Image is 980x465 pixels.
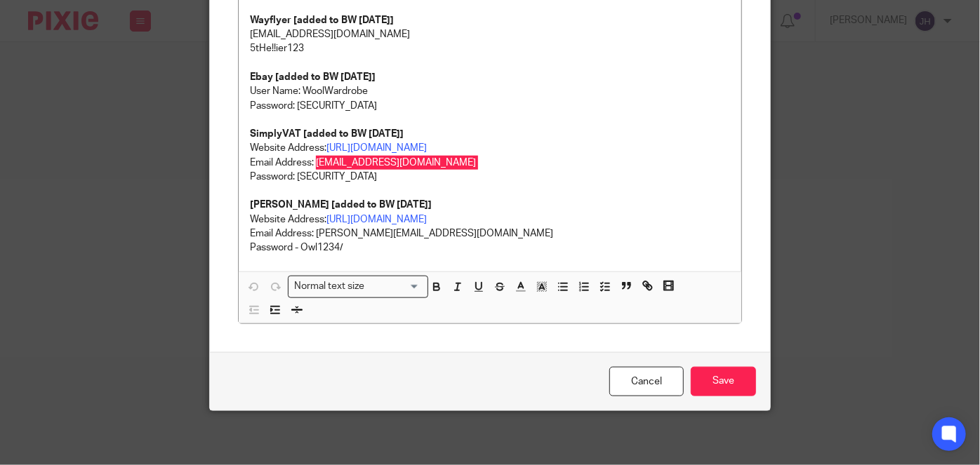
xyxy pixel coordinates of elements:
[250,170,730,184] p: Password: [SECURITY_DATA]
[250,27,730,41] p: [EMAIL_ADDRESS][DOMAIN_NAME]
[250,41,730,55] p: 5tHe!!ier123
[250,129,404,139] strong: SimplyVAT [added to BW [DATE]]
[250,72,376,82] strong: Ebay [added to BW [DATE]]
[291,279,368,294] span: Normal text size
[250,84,730,98] p: User Name: WoolWardrobe
[691,367,756,397] input: Save
[250,15,394,25] strong: Wayflyer [added to BW [DATE]]
[250,99,730,113] p: Password: [SECURITY_DATA]
[250,241,730,255] p: Password - Owl1234/
[250,200,432,210] strong: [PERSON_NAME] [added to BW [DATE]]
[609,367,684,397] a: Cancel
[250,184,730,227] p: Website Address:
[369,279,420,294] input: Search for option
[250,127,730,156] p: Website Address:
[250,156,730,170] p: Email Address: [EMAIL_ADDRESS][DOMAIN_NAME]
[250,227,730,241] p: Email Address: [PERSON_NAME][EMAIL_ADDRESS][DOMAIN_NAME]
[326,215,427,224] a: [URL][DOMAIN_NAME]
[326,143,427,153] a: [URL][DOMAIN_NAME]
[288,276,428,297] div: Search for option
